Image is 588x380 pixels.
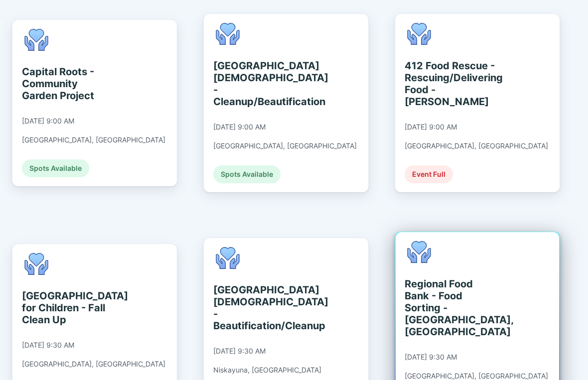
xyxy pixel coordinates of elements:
div: [DATE] 9:30 AM [405,353,457,362]
div: [GEOGRAPHIC_DATA] for Children - Fall Clean Up [22,290,113,326]
div: [DATE] 9:30 AM [213,347,266,356]
div: [GEOGRAPHIC_DATA][DEMOGRAPHIC_DATA] - Beautification/Cleanup [213,284,304,332]
div: [GEOGRAPHIC_DATA], [GEOGRAPHIC_DATA] [213,141,357,150]
div: Regional Food Bank - Food Sorting - [GEOGRAPHIC_DATA], [GEOGRAPHIC_DATA] [405,278,496,338]
div: [GEOGRAPHIC_DATA], [GEOGRAPHIC_DATA] [22,135,165,144]
div: 412 Food Rescue - Rescuing/Delivering Food - [PERSON_NAME] [405,60,496,108]
div: [DATE] 9:00 AM [22,117,74,126]
div: Capital Roots - Community Garden Project [22,66,113,102]
div: [GEOGRAPHIC_DATA], [GEOGRAPHIC_DATA] [405,141,548,150]
div: Spots Available [22,159,89,177]
div: Event Full [405,165,453,183]
div: [DATE] 9:30 AM [22,341,74,350]
div: Spots Available [213,165,281,183]
div: [GEOGRAPHIC_DATA][DEMOGRAPHIC_DATA] - Cleanup/Beautification [213,60,304,108]
div: [DATE] 9:00 AM [405,123,457,131]
div: Niskayuna, [GEOGRAPHIC_DATA] [213,366,321,375]
div: [GEOGRAPHIC_DATA], [GEOGRAPHIC_DATA] [22,360,165,369]
div: [DATE] 9:00 AM [213,123,266,131]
